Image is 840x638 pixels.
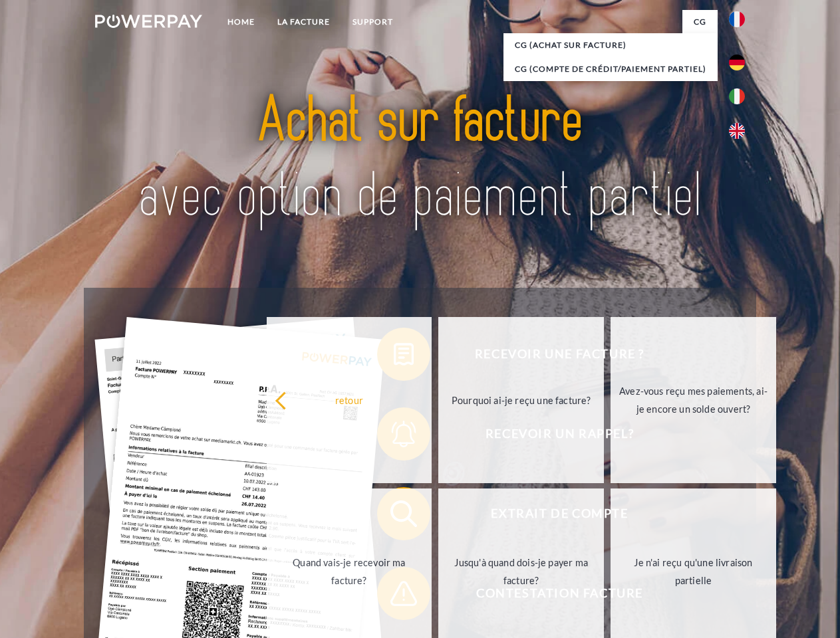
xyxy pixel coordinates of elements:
[216,10,266,34] a: Home
[275,391,424,409] div: retour
[446,554,596,589] div: Jusqu'à quand dois-je payer ma facture?
[729,11,745,27] img: fr
[729,123,745,139] img: en
[729,88,745,104] img: it
[729,54,745,70] img: de
[341,10,404,34] a: Support
[503,57,718,81] a: CG (Compte de crédit/paiement partiel)
[95,15,202,28] img: logo-powerpay-white.svg
[446,391,596,409] div: Pourquoi ai-je reçu une facture?
[619,382,768,418] div: Avez-vous reçu mes paiements, ai-je encore un solde ouvert?
[275,554,424,589] div: Quand vais-je recevoir ma facture?
[503,33,718,57] a: CG (achat sur facture)
[266,10,341,34] a: LA FACTURE
[127,64,713,255] img: title-powerpay_fr.svg
[619,554,768,589] div: Je n'ai reçu qu'une livraison partielle
[611,317,776,483] a: Avez-vous reçu mes paiements, ai-je encore un solde ouvert?
[682,10,718,34] a: CG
